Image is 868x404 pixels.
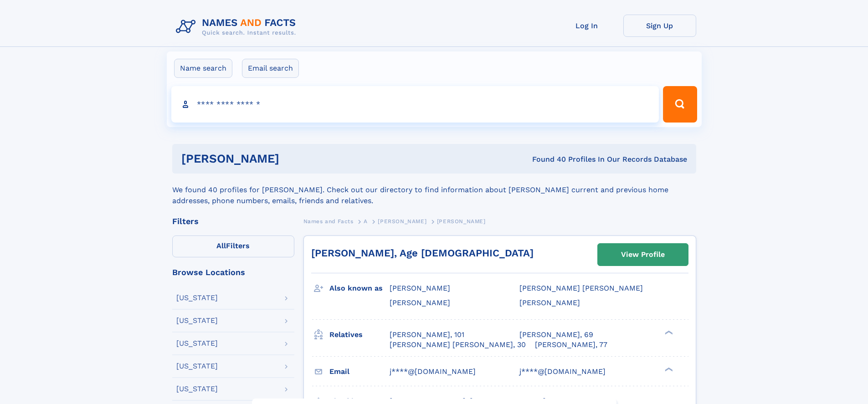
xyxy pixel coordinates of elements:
div: [US_STATE] [176,317,218,324]
a: [PERSON_NAME], Age [DEMOGRAPHIC_DATA] [311,247,534,259]
div: Browse Locations [172,268,294,276]
a: Log In [550,15,623,37]
a: A [364,215,368,227]
div: Found 40 Profiles In Our Records Database [406,154,687,164]
div: [US_STATE] [176,363,218,370]
span: A [364,218,368,225]
span: [PERSON_NAME] [390,298,450,307]
h3: Relatives [329,327,390,343]
span: [PERSON_NAME] [378,218,426,225]
label: Email search [242,59,299,78]
a: [PERSON_NAME], 77 [535,340,607,350]
div: [US_STATE] [176,294,218,302]
img: Logo Names and Facts [172,15,303,39]
a: Names and Facts [303,215,354,227]
div: Filters [172,217,294,225]
label: Filters [172,235,294,257]
a: [PERSON_NAME], 101 [390,330,464,340]
span: [PERSON_NAME] [437,218,486,225]
a: [PERSON_NAME] [378,215,426,227]
a: View Profile [598,244,688,266]
a: [PERSON_NAME] [PERSON_NAME], 30 [390,340,526,350]
label: Name search [174,59,232,78]
div: ❯ [663,329,673,335]
span: [PERSON_NAME] [390,284,450,292]
div: View Profile [621,244,665,265]
input: search input [171,86,659,123]
a: [PERSON_NAME], 69 [519,330,593,340]
div: ❯ [663,366,673,372]
div: We found 40 profiles for [PERSON_NAME]. Check out our directory to find information about [PERSON... [172,174,696,206]
h3: Email [329,364,390,379]
span: [PERSON_NAME] [PERSON_NAME] [519,284,643,292]
div: [US_STATE] [176,340,218,347]
h3: Also known as [329,281,390,296]
span: All [216,241,226,250]
a: Sign Up [623,15,696,37]
h1: [PERSON_NAME] [181,153,406,164]
button: Search Button [663,86,697,123]
div: [US_STATE] [176,385,218,393]
span: [PERSON_NAME] [519,298,580,307]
